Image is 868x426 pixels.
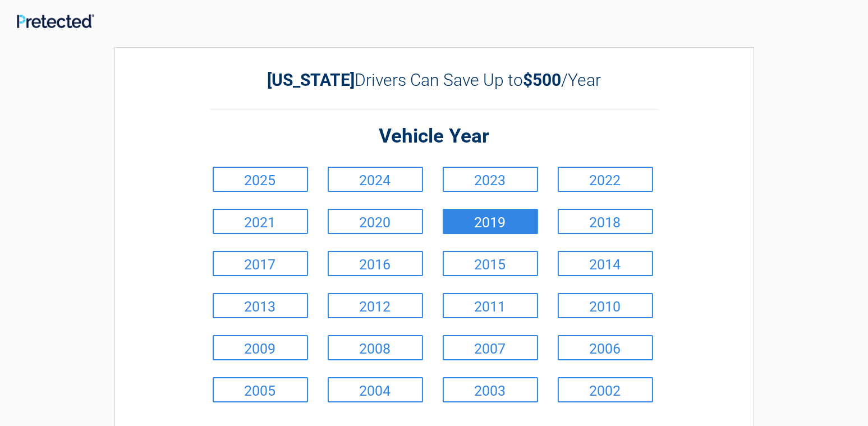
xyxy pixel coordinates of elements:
[328,209,423,234] a: 2020
[558,251,653,276] a: 2014
[213,293,308,318] a: 2013
[213,167,308,192] a: 2025
[213,251,308,276] a: 2017
[443,335,538,360] a: 2007
[558,167,653,192] a: 2022
[443,251,538,276] a: 2015
[328,251,423,276] a: 2016
[328,335,423,360] a: 2008
[558,209,653,234] a: 2018
[210,123,659,150] h2: Vehicle Year
[558,377,653,402] a: 2002
[443,209,538,234] a: 2019
[213,209,308,234] a: 2021
[267,70,355,90] b: [US_STATE]
[328,377,423,402] a: 2004
[328,167,423,192] a: 2024
[210,70,659,90] h2: Drivers Can Save Up to /Year
[443,167,538,192] a: 2023
[213,335,308,360] a: 2009
[443,293,538,318] a: 2011
[213,377,308,402] a: 2005
[523,70,561,90] b: $500
[17,14,94,28] img: Main Logo
[443,377,538,402] a: 2003
[558,335,653,360] a: 2006
[328,293,423,318] a: 2012
[558,293,653,318] a: 2010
